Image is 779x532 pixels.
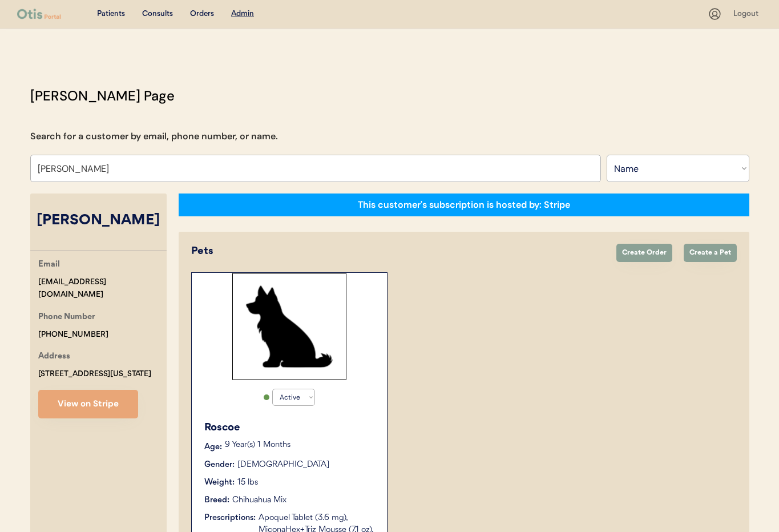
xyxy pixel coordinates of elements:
[204,494,229,506] div: Breed:
[237,477,258,489] div: 15 lbs
[38,368,151,381] div: [STREET_ADDRESS][US_STATE]
[684,244,737,262] button: Create a Pet
[190,9,214,20] div: Orders
[38,390,138,418] button: View on Stripe
[97,9,125,20] div: Patients
[191,244,605,259] div: Pets
[616,244,672,262] button: Create Order
[30,210,167,232] div: [PERSON_NAME]
[30,130,278,143] div: Search for a customer by email, phone number, or name.
[232,494,286,506] div: Chihuahua Mix
[231,10,254,18] u: Admin
[204,420,376,436] div: Roscoe
[232,273,346,380] img: Rectangle%2029.svg
[30,86,175,106] div: [PERSON_NAME] Page
[358,199,570,211] div: This customer's subscription is hosted by: Stripe
[38,311,95,325] div: Phone Number
[204,441,222,453] div: Age:
[38,350,70,364] div: Address
[38,328,108,341] div: [PHONE_NUMBER]
[204,459,235,471] div: Gender:
[38,276,167,302] div: [EMAIL_ADDRESS][DOMAIN_NAME]
[225,441,376,449] p: 9 Year(s) 1 Months
[30,155,601,182] input: Search by name
[204,477,235,489] div: Weight:
[204,512,256,524] div: Prescriptions:
[142,9,173,20] div: Consults
[237,459,329,471] div: [DEMOGRAPHIC_DATA]
[38,258,60,272] div: Email
[733,9,762,20] div: Logout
